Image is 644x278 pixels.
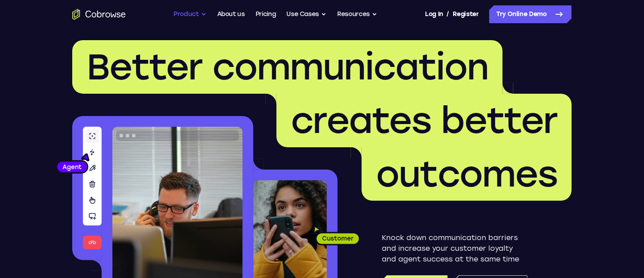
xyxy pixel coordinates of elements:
[425,5,443,23] a: Log In
[87,46,488,88] span: Better communication
[72,9,126,20] a: Go to the home page
[291,99,557,142] span: creates better
[447,9,450,20] span: /
[382,232,528,265] p: Knock down communication barriers and increase your customer loyalty and agent success at the sam...
[217,5,245,23] a: About us
[286,5,326,23] button: Use Cases
[376,153,557,195] span: outcomes
[489,5,572,23] a: Try Online Demo
[173,5,206,23] button: Product
[337,5,377,23] button: Resources
[453,5,479,23] a: Register
[256,5,276,23] a: Pricing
